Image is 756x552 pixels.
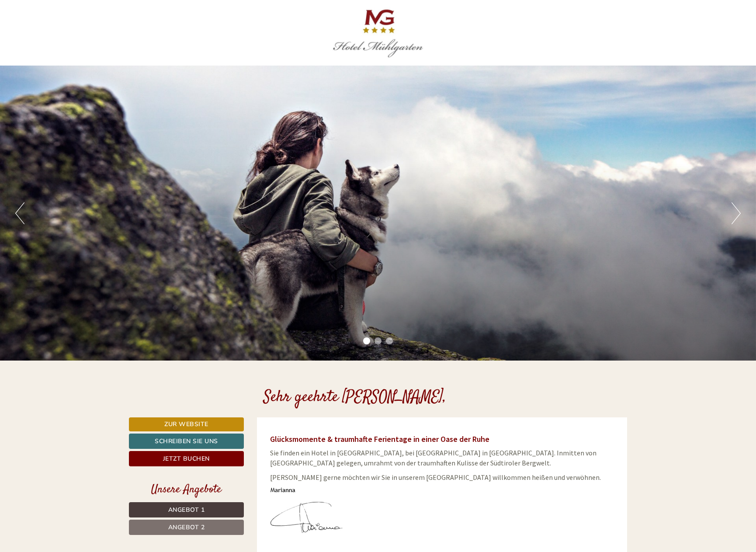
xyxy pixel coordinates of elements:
[270,448,596,467] span: Sie finden ein Hotel in [GEOGRAPHIC_DATA], bei [GEOGRAPHIC_DATA] in [GEOGRAPHIC_DATA]. Inmitten v...
[129,451,244,466] a: Jetzt buchen
[264,389,446,406] h1: Sehr geehrte [PERSON_NAME],
[732,202,741,224] button: Next
[270,472,614,483] p: [PERSON_NAME] gerne möchten wir Sie in unserem [GEOGRAPHIC_DATA] willkommen heißen und verwöhnen.
[270,486,345,535] img: user-72.jpg
[129,417,244,431] a: Zur Website
[168,506,205,514] span: Angebot 1
[15,202,24,224] button: Previous
[168,523,205,531] span: Angebot 2
[129,482,244,498] div: Unsere Angebote
[270,434,489,444] span: Glücksmomente & traumhafte Ferientage in einer Oase der Ruhe
[129,434,244,449] a: Schreiben Sie uns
